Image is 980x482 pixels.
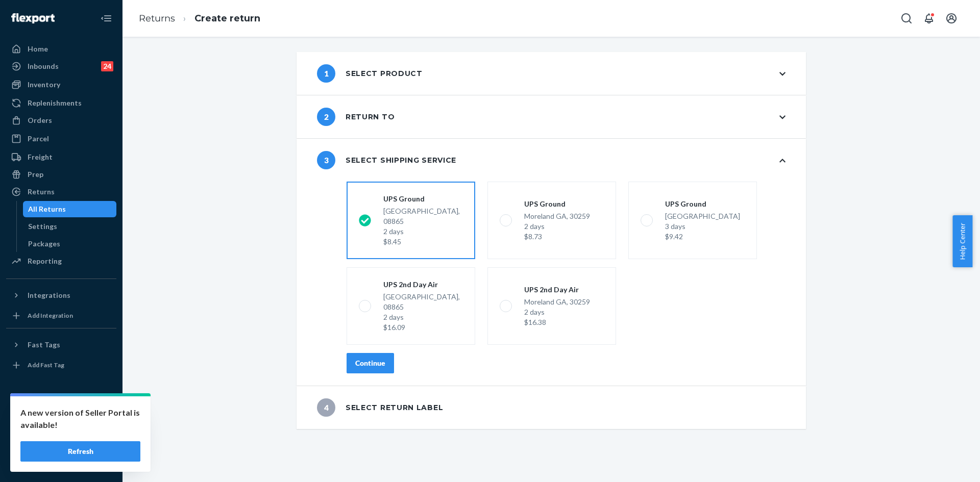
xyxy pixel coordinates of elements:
a: Replenishments [6,95,116,111]
div: $9.42 [665,232,740,242]
div: Integrations [28,290,70,300]
div: UPS 2nd Day Air [524,285,590,295]
a: Inventory [6,77,116,93]
div: 2 days [383,312,463,322]
div: Moreland GA, 30259 [524,297,590,327]
a: Prep [6,166,116,183]
div: Returns [28,187,55,197]
div: 2 days [524,221,590,232]
div: Select shipping service [317,151,456,169]
a: Talk to Support [6,419,116,435]
div: Freight [28,152,53,162]
button: Fast Tags [6,337,116,353]
div: Return to [317,108,395,126]
div: Fast Tags [28,340,60,350]
div: Continue [355,358,385,368]
span: 1 [317,64,335,83]
div: [GEOGRAPHIC_DATA] [665,211,740,242]
div: Moreland GA, 30259 [524,211,590,242]
div: UPS 2nd Day Air [383,280,463,290]
div: Prep [28,169,43,180]
a: Create return [194,13,260,24]
img: Flexport logo [11,13,55,23]
div: [GEOGRAPHIC_DATA], 08865 [383,206,463,247]
div: $8.73 [524,232,590,242]
div: UPS Ground [665,199,740,209]
a: Orders [6,112,116,129]
div: 2 days [383,226,463,237]
div: All Returns [28,204,66,214]
button: Help Center [952,215,972,267]
span: 3 [317,151,335,169]
button: Open Search Box [896,8,917,29]
a: All Returns [23,201,117,217]
p: A new version of Seller Portal is available! [20,407,140,431]
div: 24 [101,61,113,71]
a: Settings [6,401,116,418]
a: Settings [23,218,117,235]
div: [GEOGRAPHIC_DATA], 08865 [383,292,463,333]
div: Parcel [28,134,49,144]
div: Orders [28,115,52,125]
div: $8.45 [383,237,463,247]
a: Add Integration [6,308,116,324]
div: UPS Ground [524,199,590,209]
span: 4 [317,398,335,417]
a: Returns [139,13,175,24]
button: Open notifications [919,8,939,29]
a: Add Fast Tag [6,357,116,373]
a: Returns [6,184,116,200]
a: Help Center [6,436,116,452]
div: Inventory [28,80,60,90]
div: Add Integration [28,311,73,320]
div: 3 days [665,221,740,232]
div: Settings [28,221,57,232]
div: 2 days [524,307,590,317]
div: Home [28,44,48,54]
a: Parcel [6,131,116,147]
button: Open account menu [941,8,962,29]
div: UPS Ground [383,194,463,204]
a: Reporting [6,253,116,269]
div: Packages [28,239,60,249]
div: Reporting [28,256,62,266]
a: Home [6,41,116,57]
a: Packages [23,236,117,252]
div: $16.38 [524,317,590,327]
div: $16.09 [383,322,463,333]
button: Give Feedback [6,453,116,470]
div: Replenishments [28,98,82,108]
button: Close Navigation [96,8,116,29]
button: Continue [347,353,394,373]
a: Freight [6,149,116,165]
ol: breadcrumbs [131,4,268,34]
div: Select product [317,64,423,83]
button: Refresh [20,441,140,462]
span: 2 [317,108,335,126]
div: Inbounds [28,61,59,71]
div: Add Fast Tag [28,361,64,369]
button: Integrations [6,287,116,303]
a: Inbounds24 [6,58,116,74]
div: Select return label [317,398,443,417]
